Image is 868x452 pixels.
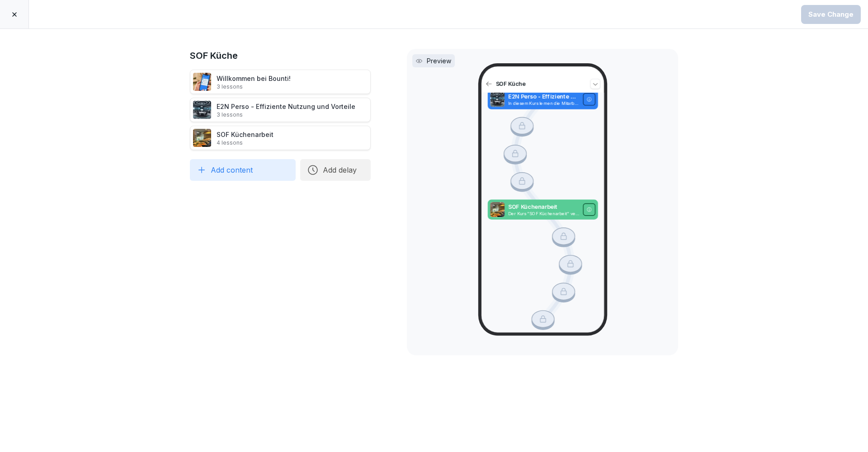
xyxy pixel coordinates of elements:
[508,203,579,211] p: SOF Küchenarbeit
[193,73,211,91] img: xh3bnih80d1pxcetv9zsuevg.png
[193,101,211,119] img: z4l2p5u7mlag07iojkgd495z.png
[190,126,371,150] div: SOF Küchenarbeit4 lessons
[427,56,451,66] p: Preview
[217,102,355,118] div: E2N Perso - Effiziente Nutzung und Vorteile
[490,92,504,107] img: z4l2p5u7mlag07iojkgd495z.png
[190,49,371,62] h1: SOF Küche
[190,70,371,94] div: Willkommen bei Bounti!3 lessons
[801,5,861,24] button: Save Change
[508,211,579,217] p: Der Kurs "SOF Küchenarbeit" vermittelt praxisnahe Grundlagen der Küchenorganisation, Hygiene, Zub...
[217,130,274,146] div: SOF Küchenarbeit
[217,139,274,146] p: 4 lessons
[495,80,587,88] p: SOF Küche
[190,159,296,181] button: Add content
[490,202,504,217] img: tqwtw9r94l6pcd0yz7rr6nlj.png
[508,93,579,101] p: E2N Perso - Effiziente Nutzung und Vorteile
[193,129,211,147] img: tqwtw9r94l6pcd0yz7rr6nlj.png
[217,111,355,118] p: 3 lessons
[217,74,291,90] div: Willkommen bei Bounti!
[190,98,371,122] div: E2N Perso - Effiziente Nutzung und Vorteile3 lessons
[217,83,291,90] p: 3 lessons
[508,101,579,106] p: In diesem Kurs lernen die Mitarbeiter, wie die 'Perso-App' von E2N ihre tägliche Arbeitsplanung e...
[808,9,854,19] div: Save Change
[300,159,371,181] button: Add delay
